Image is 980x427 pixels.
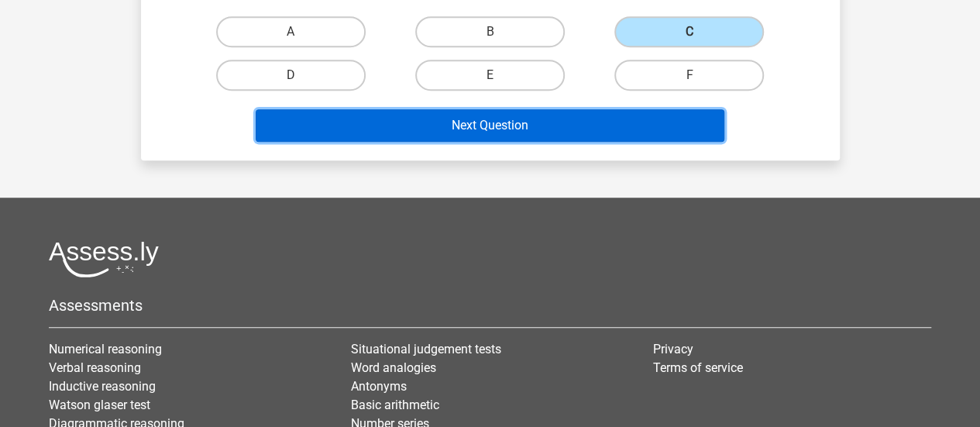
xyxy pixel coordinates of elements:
label: D [216,60,366,91]
a: Privacy [652,342,693,356]
label: E [415,60,565,91]
a: Verbal reasoning [49,360,141,375]
a: Numerical reasoning [49,342,162,356]
a: Word analogies [351,360,436,375]
a: Watson glaser test [49,398,150,412]
a: Terms of service [652,360,742,375]
a: Inductive reasoning [49,379,156,394]
button: Next Question [256,109,724,142]
img: Assessly logo [49,241,159,277]
label: B [415,16,565,47]
label: A [216,16,366,47]
a: Antonyms [351,379,407,394]
label: F [614,60,764,91]
label: C [614,16,764,47]
h5: Assessments [49,296,931,315]
a: Basic arithmetic [351,398,439,412]
a: Situational judgement tests [351,342,501,356]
